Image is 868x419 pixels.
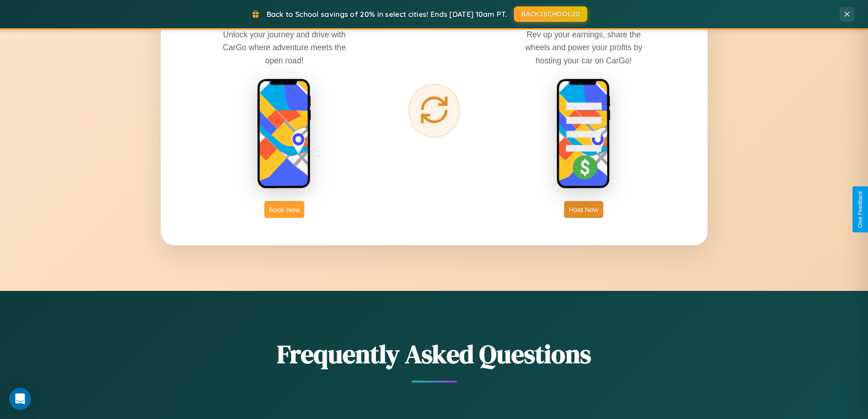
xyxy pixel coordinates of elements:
p: Unlock your journey and drive with CarGo where adventure meets the open road! [216,28,353,67]
img: rent phone [257,78,312,190]
span: Back to School savings of 20% in select cities! Ends [DATE] 10am PT. [267,10,507,19]
div: Open Intercom Messenger [9,388,31,410]
h2: Frequently Asked Questions [161,336,708,372]
button: Book Now [264,201,304,218]
button: Host Now [564,201,603,218]
p: Rev up your earnings, share the wheels and power your profits by hosting your car on CarGo! [515,28,652,67]
img: host phone [556,78,611,190]
div: Give Feedback [857,191,863,228]
button: BACK2SCHOOL20 [514,6,587,22]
